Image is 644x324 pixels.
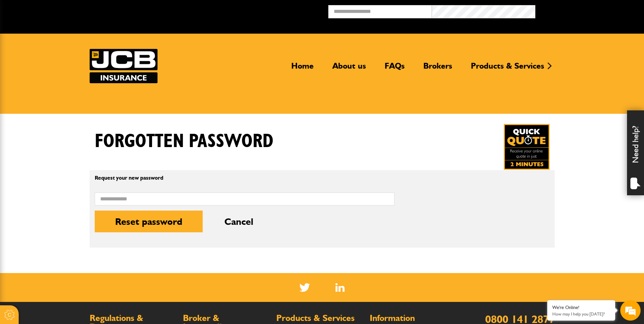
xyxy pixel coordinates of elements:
h1: Forgotten password [95,130,273,153]
a: JCB Insurance Services [90,49,158,83]
button: Cancel [204,211,274,232]
div: We're Online! [552,305,610,310]
img: Linked In [335,283,345,292]
img: Quick Quote [504,124,550,170]
a: LinkedIn [335,283,345,292]
a: About us [327,61,371,76]
p: How may I help you today? [552,311,610,317]
a: Products & Services [466,61,549,76]
img: Twitter [299,283,310,292]
a: Brokers [418,61,457,76]
h2: Information [370,314,456,323]
div: Need help? [627,110,644,195]
p: Request your new password [95,175,394,181]
button: Reset password [95,211,203,232]
button: Broker Login [535,5,639,16]
a: FAQs [380,61,410,76]
h2: Products & Services [276,314,363,323]
a: Get your insurance quote in just 2-minutes [504,124,550,170]
a: Home [286,61,319,76]
img: JCB Insurance Services logo [90,49,158,83]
